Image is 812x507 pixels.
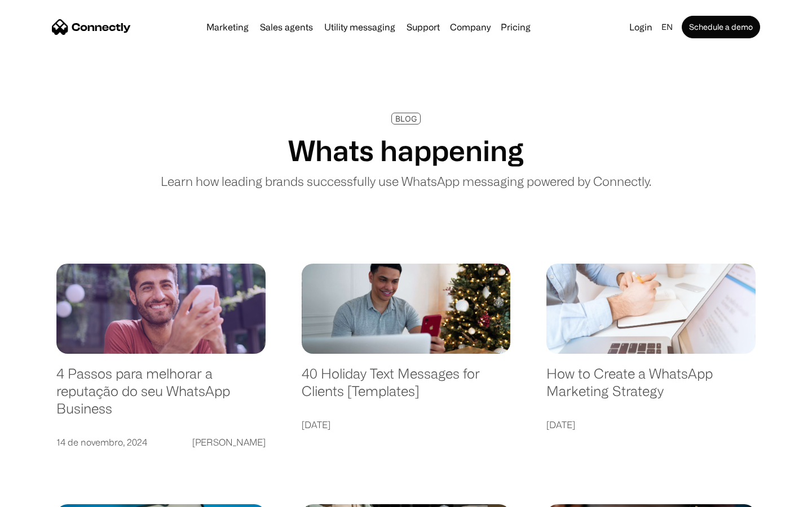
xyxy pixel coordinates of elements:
a: Sales agents [255,23,317,32]
a: 4 Passos para melhorar a reputação do seu WhatsApp Business [56,365,266,428]
div: [DATE] [546,417,575,433]
aside: Language selected: English [11,487,68,503]
div: BLOG [395,114,417,123]
div: 14 de novembro, 2024 [56,434,147,450]
a: 40 Holiday Text Messages for Clients [Templates] [302,365,511,411]
a: Utility messaging [320,23,400,32]
div: en [661,19,673,35]
a: Schedule a demo [682,16,760,38]
a: Marketing [202,23,253,32]
div: [PERSON_NAME] [192,434,266,450]
p: Learn how leading brands successfully use WhatsApp messaging powered by Connectly. [161,172,651,190]
h1: Whats happening [288,134,524,167]
a: Support [402,23,444,32]
ul: Language list [23,487,68,503]
div: Company [450,19,491,35]
a: Pricing [496,23,535,32]
div: [DATE] [302,417,330,433]
a: Login [625,19,657,35]
a: How to Create a WhatsApp Marketing Strategy [546,365,756,411]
